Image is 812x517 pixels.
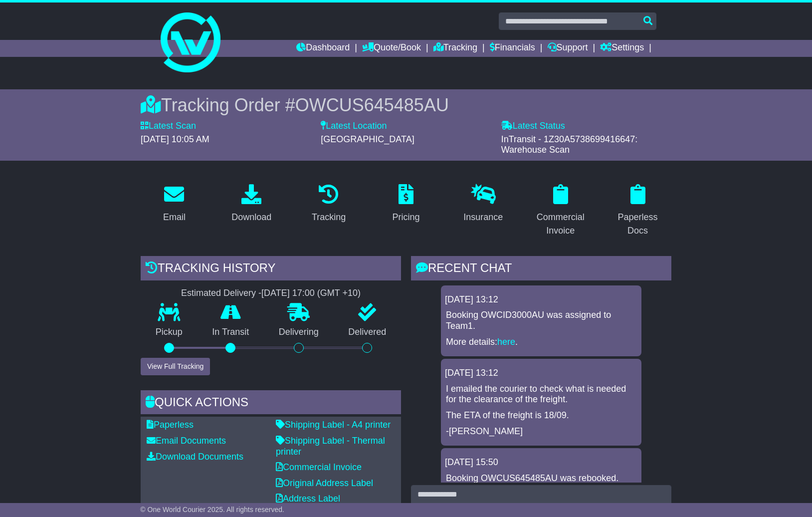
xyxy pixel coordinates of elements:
div: RECENT CHAT [411,256,671,283]
a: Paperless Docs [604,181,671,241]
button: View Full Tracking [141,358,210,375]
div: Email [163,211,186,224]
a: Tracking [305,181,352,228]
a: Settings [600,40,644,57]
div: Tracking history [141,256,401,283]
span: [GEOGRAPHIC_DATA] [321,134,414,144]
p: The ETA of the freight is 18/09. [446,410,636,421]
label: Latest Status [501,121,565,132]
p: Delivering [264,327,334,338]
div: Quick Actions [141,390,401,417]
div: Pricing [392,211,419,224]
div: [DATE] 15:50 [445,457,637,468]
a: here [497,337,515,347]
a: Support [548,40,588,57]
label: Latest Scan [141,121,196,132]
p: I emailed the courier to check what is needed for the clearance of the freight. [446,384,636,405]
a: Quote/Book [362,40,421,57]
a: Insurance [457,181,509,228]
div: Estimated Delivery - [141,288,401,299]
a: Commercial Invoice [276,462,362,472]
p: -[PERSON_NAME] [446,426,636,437]
a: Shipping Label - Thermal printer [276,436,385,457]
div: Commercial Invoice [533,211,588,238]
div: [DATE] 13:12 [445,294,637,305]
div: Tracking Order # [141,94,671,116]
div: [DATE] 13:12 [445,368,637,379]
p: Booking OWCUS645485AU was rebooked. [446,473,636,484]
a: Download [225,181,278,228]
a: Email Documents [147,436,226,446]
p: More details: . [446,337,636,348]
a: Pricing [386,181,426,228]
p: In Transit [198,327,264,338]
div: Tracking [312,211,346,224]
a: Original Address Label [276,478,373,488]
span: OWCUS645485AU [295,95,449,115]
a: Financials [490,40,535,57]
span: InTransit - 1Z30A5738699416647: Warehouse Scan [501,134,638,155]
a: Paperless [147,420,194,430]
a: Tracking [433,40,477,57]
div: [DATE] 17:00 (GMT +10) [261,288,361,299]
div: Insurance [463,211,503,224]
a: Address Label [276,494,340,504]
a: Shipping Label - A4 printer [276,420,391,430]
div: Download [231,211,271,224]
a: Email [157,181,192,228]
p: Pickup [141,327,198,338]
span: © One World Courier 2025. All rights reserved. [140,506,284,514]
a: Dashboard [296,40,350,57]
a: Commercial Invoice [527,181,594,241]
div: Paperless Docs [610,211,665,238]
a: Download Documents [147,452,243,462]
label: Latest Location [321,121,387,132]
p: Booking OWCID3000AU was assigned to Team1. [446,310,636,331]
p: Delivered [334,327,402,338]
span: [DATE] 10:05 AM [141,134,209,144]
